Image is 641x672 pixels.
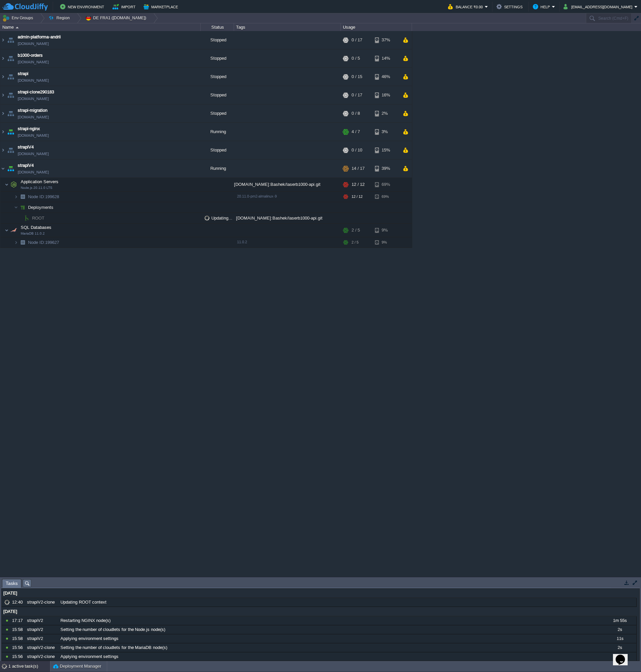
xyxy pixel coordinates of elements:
div: 15:56 [12,652,25,661]
span: MariaDB 11.0.2 [21,232,45,236]
div: 17:17 [12,616,25,625]
div: Stopped [201,31,234,49]
button: New Environment [60,3,106,11]
div: 14 / 17 [352,159,365,178]
span: strapi [18,70,28,77]
span: 199627 [27,240,60,245]
div: 69% [375,192,397,202]
span: Restarting NGINX node(s) [60,618,111,624]
span: Applying environment settings [60,636,119,642]
span: Updating... [204,216,232,221]
img: AMDAwAAAACH5BAEAAAAALAAAAAABAAEAAAICRAEAOw== [0,141,6,159]
div: 0 / 5 [352,49,360,67]
div: strapiV2 [25,634,58,643]
div: Running [201,159,234,178]
img: CloudJiffy [2,3,48,11]
img: AMDAwAAAACH5BAEAAAAALAAAAAABAAEAAAICRAEAOw== [18,213,22,223]
div: 12 / 12 [352,178,365,191]
div: [DATE] [2,607,636,616]
div: strapiV2-clone [25,598,58,607]
img: AMDAwAAAACH5BAEAAAAALAAAAAABAAEAAAICRAEAOw== [6,141,15,159]
button: Region [48,13,72,23]
a: [DOMAIN_NAME] [18,59,49,65]
div: Stopped [201,49,234,67]
img: AMDAwAAAACH5BAEAAAAALAAAAAABAAEAAAICRAEAOw== [5,224,9,237]
div: 3% [375,123,397,141]
div: 1 active task(s) [8,661,50,672]
span: Applying environment settings [60,654,119,660]
div: 15:58 [12,625,25,634]
a: Deployments [27,205,54,210]
a: SQL DatabasesMariaDB 11.0.2 [20,225,52,230]
div: 2s [603,643,636,652]
div: 1m 55s [603,616,636,625]
div: Running [201,123,234,141]
div: 11s [603,652,636,661]
div: strapiV2-clone [25,652,58,661]
a: strapi-clone290183 [18,89,54,95]
div: 4 / 7 [352,123,360,141]
a: [DOMAIN_NAME] [18,132,49,139]
div: 14% [375,49,397,67]
span: Node.js 20.11.0 LTS [21,186,52,190]
a: ROOT [31,215,45,221]
div: [DATE] [2,589,636,598]
img: AMDAwAAAACH5BAEAAAAALAAAAAABAAEAAAICRAEAOw== [18,237,27,248]
div: 0 / 15 [352,68,362,86]
span: 20.11.0-pm2-almalinux-9 [237,194,277,198]
div: [DOMAIN_NAME]:Bashek/laserb1000-api.git [234,178,341,191]
span: Application Servers [20,179,59,185]
div: 2s [603,625,636,634]
div: 15:58 [12,634,25,643]
div: 12:40 [12,598,25,607]
div: Stopped [201,68,234,86]
img: AMDAwAAAACH5BAEAAAAALAAAAAABAAEAAAICRAEAOw== [0,159,6,178]
button: Settings [496,3,524,11]
img: AMDAwAAAACH5BAEAAAAALAAAAAABAAEAAAICRAEAOw== [0,123,6,141]
div: 2 / 5 [352,237,359,248]
div: Status [201,23,234,31]
a: admin-platforma-andrii [18,34,61,40]
div: strapiV2 [25,616,58,625]
button: Marketplace [144,3,180,11]
img: AMDAwAAAACH5BAEAAAAALAAAAAABAAEAAAICRAEAOw== [6,68,15,86]
button: Balance ₹0.00 [448,3,485,11]
a: Node ID:199627 [27,240,60,245]
button: Deployment Manager [53,663,101,670]
a: Application ServersNode.js 20.11.0 LTS [20,179,59,184]
img: AMDAwAAAACH5BAEAAAAALAAAAAABAAEAAAICRAEAOw== [6,159,15,178]
button: [EMAIL_ADDRESS][DOMAIN_NAME] [564,3,634,11]
a: [DOMAIN_NAME] [18,95,49,102]
button: Help [533,3,552,11]
div: 2 / 5 [352,224,360,237]
img: AMDAwAAAACH5BAEAAAAALAAAAAABAAEAAAICRAEAOw== [18,192,27,202]
div: Tags [234,23,341,31]
a: [DOMAIN_NAME] [18,169,49,176]
span: 199628 [27,194,60,200]
a: strapiV4 [18,144,34,150]
div: 0 / 17 [352,31,362,49]
img: AMDAwAAAACH5BAEAAAAALAAAAAABAAEAAAICRAEAOw== [6,104,15,122]
button: Env Groups [2,13,35,23]
div: Stopped [201,104,234,122]
div: 69% [375,178,397,191]
span: Tasks [6,579,18,588]
img: AMDAwAAAACH5BAEAAAAALAAAAAABAAEAAAICRAEAOw== [5,178,9,191]
div: strapiV2 [25,625,58,634]
div: 46% [375,68,397,86]
span: strapi-nginx [18,125,40,132]
img: AMDAwAAAACH5BAEAAAAALAAAAAABAAEAAAICRAEAOw== [6,49,15,67]
img: AMDAwAAAACH5BAEAAAAALAAAAAABAAEAAAICRAEAOw== [14,237,18,248]
div: Name [1,23,200,31]
img: AMDAwAAAACH5BAEAAAAALAAAAAABAAEAAAICRAEAOw== [6,31,15,49]
span: SQL Databases [20,225,52,230]
button: Import [113,3,138,11]
a: strapi-migration [18,107,47,114]
span: Setting the number of cloudlets for the Node.js node(s) [60,627,165,633]
a: b1000-orders [18,52,43,59]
